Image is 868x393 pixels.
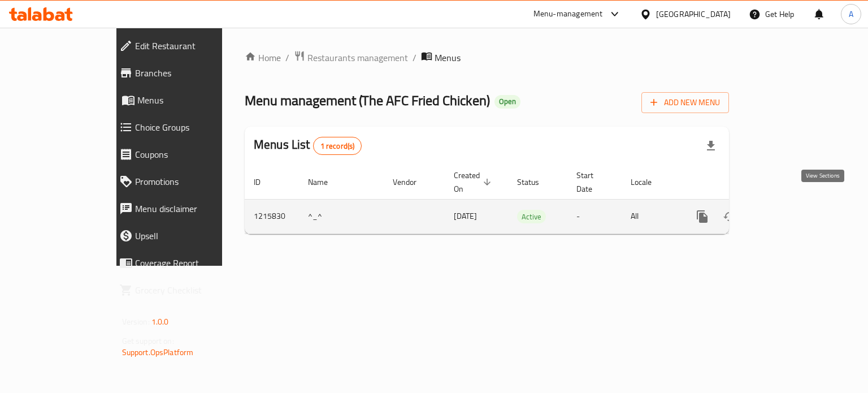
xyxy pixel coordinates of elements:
span: Restaurants management [307,51,408,64]
span: Edit Restaurant [135,39,253,53]
div: Total records count [313,137,362,155]
span: Menus [137,93,253,107]
a: Menus [110,87,262,114]
span: Start Date [576,169,608,196]
span: Menu management ( The AFC Fried Chicken ) [245,88,490,113]
span: Get support on: [122,334,174,348]
span: Branches [135,66,253,80]
a: Grocery Checklist [110,277,262,304]
a: Coupons [110,141,262,168]
table: enhanced table [245,165,806,234]
a: Promotions [110,168,262,195]
th: Actions [680,165,806,200]
span: Menus [435,51,461,64]
td: All [622,199,680,234]
td: 1215830 [245,199,299,234]
span: Vendor [393,175,431,189]
span: Add New Menu [650,96,720,110]
li: / [413,51,416,64]
td: ^_^ [299,199,384,234]
a: Upsell [110,222,262,249]
span: ID [254,175,275,189]
span: [DATE] [454,209,477,223]
button: more [689,203,716,230]
nav: breadcrumb [245,50,729,65]
a: Coverage Report [110,249,262,277]
a: Edit Restaurant [110,32,262,59]
div: Export file [697,132,724,159]
li: / [285,51,289,64]
span: Status [517,175,554,189]
span: 1.0.0 [151,314,169,329]
span: Grocery Checklist [135,283,253,297]
span: Coupons [135,148,253,161]
a: Restaurants management [294,50,408,65]
span: Name [308,175,342,189]
span: Version: [122,314,150,329]
a: Menu disclaimer [110,195,262,222]
div: [GEOGRAPHIC_DATA] [656,8,731,20]
span: Upsell [135,229,253,243]
button: Add New Menu [641,92,729,113]
a: Support.OpsPlatform [122,345,194,360]
div: Open [494,95,520,109]
span: Coverage Report [135,256,253,270]
a: Home [245,51,281,64]
div: Menu-management [533,7,603,21]
a: Choice Groups [110,114,262,141]
span: Choice Groups [135,120,253,134]
span: Created On [454,169,494,196]
span: 1 record(s) [314,141,362,152]
td: - [567,199,622,234]
button: Change Status [716,203,743,230]
h2: Menus List [254,136,362,155]
span: Locale [631,175,666,189]
span: Active [517,210,546,223]
span: Open [494,97,520,106]
div: Active [517,210,546,223]
span: Menu disclaimer [135,202,253,215]
span: Promotions [135,175,253,188]
a: Branches [110,59,262,87]
span: A [849,8,853,20]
